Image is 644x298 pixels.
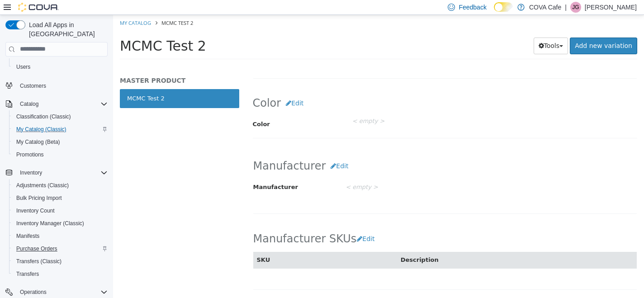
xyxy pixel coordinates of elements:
button: Manifests [9,230,111,242]
span: Manufacturer [140,169,185,175]
span: Catalog [16,99,108,109]
a: Transfers (Classic) [13,256,65,267]
a: Add new variation [457,23,524,39]
span: Classification (Classic) [13,111,108,122]
button: Edit [213,143,240,160]
span: Inventory [20,169,42,176]
span: Load All Apps in [GEOGRAPHIC_DATA] [25,20,108,38]
span: Catalog [20,100,38,108]
button: Inventory Count [9,204,111,217]
button: Customers [2,79,111,92]
h2: Manufacturer SKUs [140,216,267,232]
button: Adjustments (Classic) [9,179,111,192]
button: Inventory [2,166,111,179]
span: Bulk Pricing Import [16,194,62,202]
h5: MASTER PRODUCT [7,61,126,70]
span: Transfers [16,270,39,278]
button: Transfers (Classic) [9,255,111,268]
span: Manifests [13,231,108,241]
span: Users [16,63,30,71]
span: Customers [20,82,46,90]
div: < empty > [232,165,530,180]
a: Users [13,61,34,72]
button: My Catalog (Classic) [9,123,111,136]
span: Manifests [16,232,39,240]
span: MCMC Test 2 [48,5,80,11]
button: Edit [243,216,266,232]
span: Transfers [13,269,108,279]
span: Classification (Classic) [16,113,71,120]
button: Purchase Orders [9,242,111,255]
a: Customers [16,80,50,91]
span: Adjustments (Classic) [16,182,69,189]
span: SKU [144,241,157,248]
span: My Catalog (Beta) [13,137,108,147]
a: MCMC Test 2 [7,74,126,93]
button: Transfers [9,268,111,280]
span: My Catalog (Classic) [16,126,66,133]
button: Promotions [9,148,111,161]
button: Inventory [16,167,46,178]
span: Operations [16,287,108,298]
span: Inventory Manager (Classic) [13,218,108,229]
span: JG [572,2,579,13]
span: Promotions [13,149,108,160]
h2: Manufacturer [140,143,524,160]
span: Customers [16,80,108,91]
span: Promotions [16,151,44,158]
div: Jonathan Graef [570,2,581,13]
div: < empty > [239,102,272,111]
button: Edit [168,80,195,97]
span: Inventory Count [13,205,108,216]
button: My Catalog (Beta) [9,136,111,148]
span: Inventory Manager (Classic) [16,220,84,227]
span: Adjustments (Classic) [13,180,108,191]
span: Bulk Pricing Import [13,193,108,203]
span: My Catalog (Classic) [13,124,108,135]
label: Color [133,102,232,114]
h2: Color [140,80,525,97]
a: Bulk Pricing Import [13,193,66,203]
a: My Catalog (Classic) [13,124,70,135]
button: Catalog [2,98,111,110]
a: Inventory Manager (Classic) [13,218,88,229]
span: Transfers (Classic) [16,258,62,265]
span: Operations [20,289,47,296]
span: Purchase Orders [16,245,57,252]
span: Transfers (Classic) [13,256,108,267]
span: My Catalog (Beta) [16,138,60,146]
span: Inventory Count [16,207,55,214]
p: COVA Cafe [529,2,561,13]
button: Users [9,61,111,73]
span: Users [13,61,108,72]
a: Adjustments (Classic) [13,180,72,191]
span: Inventory [16,167,108,178]
input: Dark Mode [494,2,513,12]
span: Purchase Orders [13,243,108,254]
a: Classification (Classic) [13,111,75,122]
span: Feedback [459,3,486,12]
a: My Catalog (Beta) [13,137,64,147]
span: MCMC Test 2 [7,23,93,39]
button: Bulk Pricing Import [9,192,111,204]
p: | [565,2,567,13]
button: Inventory Manager (Classic) [9,217,111,230]
a: Transfers [13,269,43,279]
button: Operations [16,287,50,298]
a: My Catalog [7,5,38,11]
button: Tools [421,23,455,39]
p: [PERSON_NAME] [585,2,637,13]
a: Inventory Count [13,205,58,216]
a: Manifests [13,231,43,241]
span: Description [288,241,326,248]
button: Catalog [16,99,42,109]
a: Purchase Orders [13,243,61,254]
img: Cova [18,3,59,12]
a: Promotions [13,149,47,160]
button: Classification (Classic) [9,110,111,123]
